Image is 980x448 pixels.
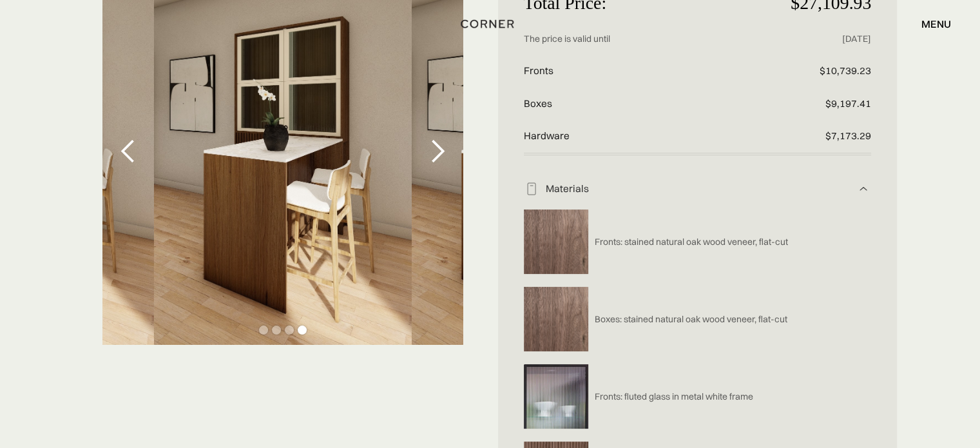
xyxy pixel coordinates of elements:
[285,326,294,335] div: Show slide 3 of 4
[456,15,523,32] a: home
[524,88,756,121] p: Boxes
[524,55,756,88] p: Fronts
[298,326,307,335] div: Show slide 4 of 4
[524,120,756,153] p: Hardware
[595,391,753,403] p: Fronts: fluted glass in metal white frame
[908,13,951,35] div: menu
[921,19,951,29] div: menu
[755,88,871,121] p: $9,197.41
[588,313,787,326] a: Boxes: stained natural oak wood veneer, flat-cut
[259,326,268,335] div: Show slide 1 of 4
[539,182,856,196] div: Materials
[588,391,753,403] a: Fronts: fluted glass in metal white frame
[588,236,788,248] a: Fronts: stained natural oak wood veneer, flat-cut
[755,55,871,88] p: $10,739.23
[595,236,788,248] p: Fronts: stained natural oak wood veneer, flat-cut
[272,326,281,335] div: Show slide 2 of 4
[595,313,787,326] p: Boxes: stained natural oak wood veneer, flat-cut
[755,120,871,153] p: $7,173.29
